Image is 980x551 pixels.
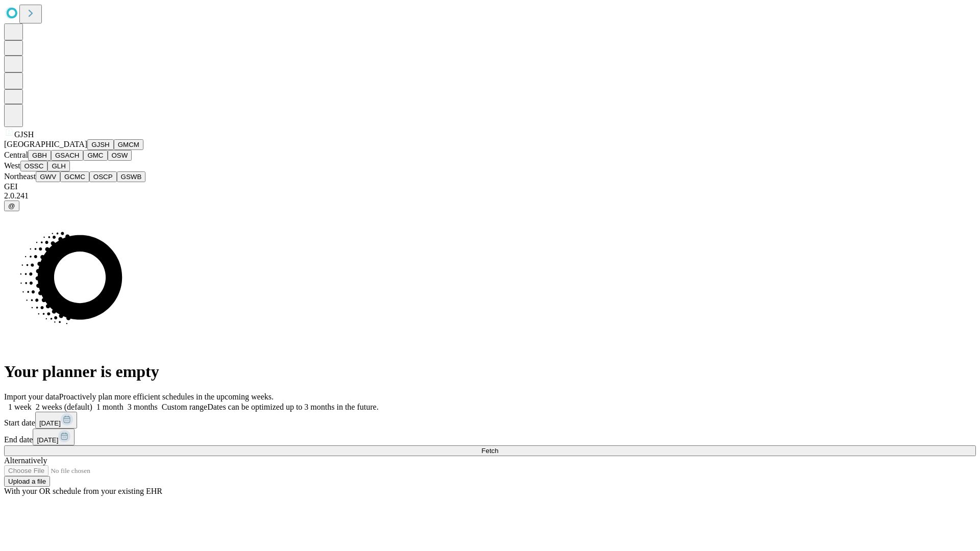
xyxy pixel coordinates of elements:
[59,392,274,401] span: Proactively plan more efficient schedules in the upcoming weeks.
[4,476,50,487] button: Upload a file
[481,447,498,455] span: Fetch
[4,362,976,381] h1: Your planner is empty
[8,403,32,411] span: 1 week
[51,150,83,161] button: GSACH
[4,182,976,191] div: GEI
[4,456,47,465] span: Alternatively
[4,429,976,445] div: End date
[207,403,378,411] span: Dates can be optimized up to 3 months in the future.
[47,161,69,171] button: GLH
[4,151,28,159] span: Central
[83,150,107,161] button: GMC
[96,403,124,411] span: 1 month
[4,487,162,495] span: With your OR schedule from your existing EHR
[108,150,132,161] button: OSW
[36,171,60,182] button: GWV
[162,403,207,411] span: Custom range
[28,150,51,161] button: GBH
[117,171,146,182] button: GSWB
[39,419,61,427] span: [DATE]
[4,172,36,181] span: Northeast
[87,139,114,150] button: GJSH
[33,429,75,445] button: [DATE]
[14,130,34,139] span: GJSH
[89,171,117,182] button: OSCP
[4,201,19,211] button: @
[37,436,58,444] span: [DATE]
[8,202,15,210] span: @
[60,171,89,182] button: GCMC
[35,412,77,429] button: [DATE]
[114,139,143,150] button: GMCM
[4,392,59,401] span: Import your data
[4,161,20,170] span: West
[4,191,976,201] div: 2.0.241
[20,161,48,171] button: OSSC
[4,445,976,456] button: Fetch
[128,403,158,411] span: 3 months
[4,140,87,148] span: [GEOGRAPHIC_DATA]
[4,412,976,429] div: Start date
[36,403,92,411] span: 2 weeks (default)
